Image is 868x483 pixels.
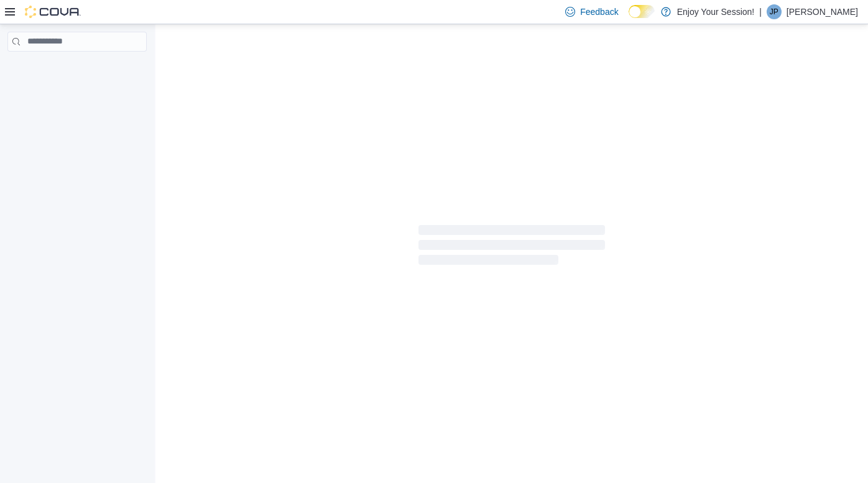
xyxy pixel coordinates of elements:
p: Enjoy Your Session! [677,4,755,19]
input: Dark Mode [629,5,655,18]
nav: Complex example [7,54,147,84]
span: JP [770,4,778,19]
div: Jesse Prior [767,4,782,19]
span: Feedback [580,6,618,18]
p: [PERSON_NAME] [787,4,858,19]
img: Cova [25,6,81,18]
p: | [759,4,762,19]
span: Loading [418,228,605,267]
span: Dark Mode [629,18,629,19]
